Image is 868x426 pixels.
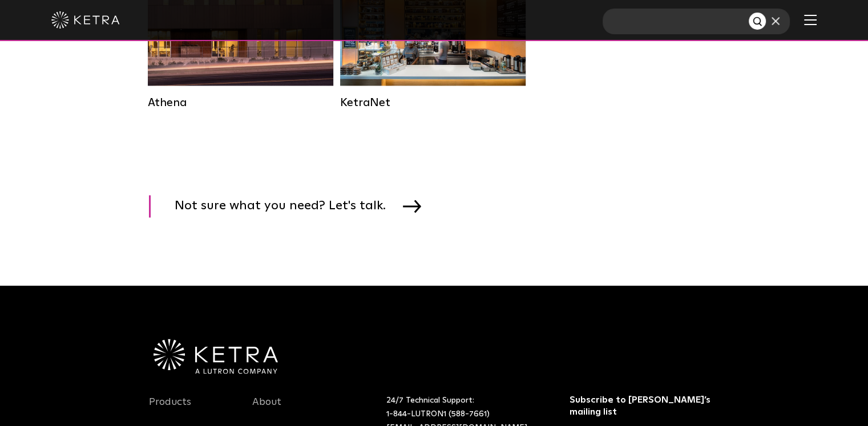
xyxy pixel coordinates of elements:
a: About [252,395,281,421]
div: KetraNet [340,96,526,109]
img: ketra-logo-2019-white [51,11,120,29]
img: close search form [772,17,780,25]
a: Products [149,395,191,421]
img: search button [752,16,764,28]
h3: Subscribe to [PERSON_NAME]’s mailing list [570,393,716,417]
img: Hamburger%20Nav.svg [804,14,817,25]
span: Not sure what you need? Let's talk. [175,195,403,217]
img: Ketra-aLutronCo_White_RGB [154,339,278,374]
a: Not sure what you need? Let's talk. [149,195,435,217]
button: Search [749,13,766,30]
div: Athena [148,96,333,109]
img: arrow [403,200,421,212]
a: 1-844-LUTRON1 (588-7661) [386,409,490,417]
